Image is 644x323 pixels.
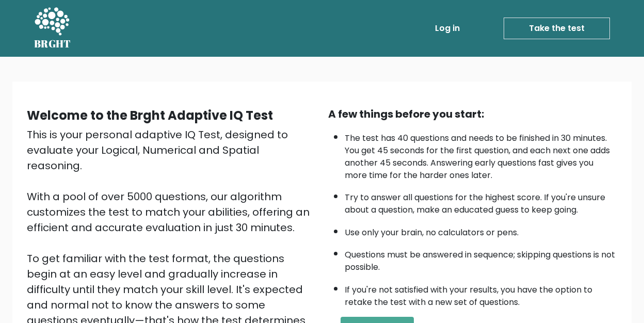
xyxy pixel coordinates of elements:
a: Log in [431,18,464,39]
li: The test has 40 questions and needs to be finished in 30 minutes. You get 45 seconds for the firs... [345,127,617,182]
li: Use only your brain, no calculators or pens. [345,221,617,239]
li: If you're not satisfied with your results, you have the option to retake the test with a new set ... [345,279,617,309]
a: BRGHT [34,4,71,53]
h5: BRGHT [34,38,71,50]
a: Take the test [504,18,610,39]
div: A few things before you start: [328,106,617,122]
li: Try to answer all questions for the highest score. If you're unsure about a question, make an edu... [345,186,617,216]
b: Welcome to the Brght Adaptive IQ Test [27,107,273,124]
li: Questions must be answered in sequence; skipping questions is not possible. [345,244,617,273]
